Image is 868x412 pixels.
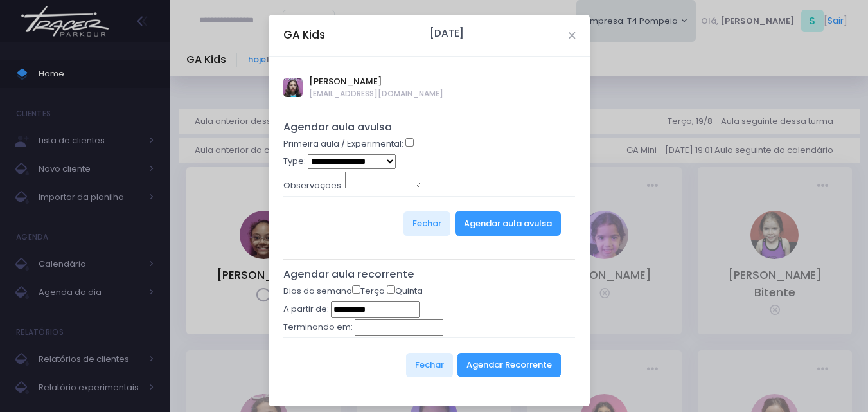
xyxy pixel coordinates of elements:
span: [PERSON_NAME] [309,75,443,88]
label: Type: [283,155,306,168]
input: Terça [352,285,360,294]
button: Agendar Recorrente [457,353,561,377]
label: Observações: [283,179,343,192]
input: Quinta [387,285,395,294]
label: A partir de: [283,303,329,316]
button: Agendar aula avulsa [455,211,561,236]
h5: GA Kids [283,27,325,43]
form: Dias da semana [283,285,576,392]
span: [EMAIL_ADDRESS][DOMAIN_NAME] [309,88,443,100]
label: Primeira aula / Experimental: [283,138,403,150]
label: Terça [352,285,385,298]
button: Fechar [406,353,453,377]
button: Fechar [403,211,450,236]
label: Terminando em: [283,321,353,334]
h5: Agendar aula recorrente [283,268,576,281]
h5: Agendar aula avulsa [283,121,576,134]
label: Quinta [387,285,423,298]
h6: [DATE] [430,28,464,39]
button: Close [569,32,575,39]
